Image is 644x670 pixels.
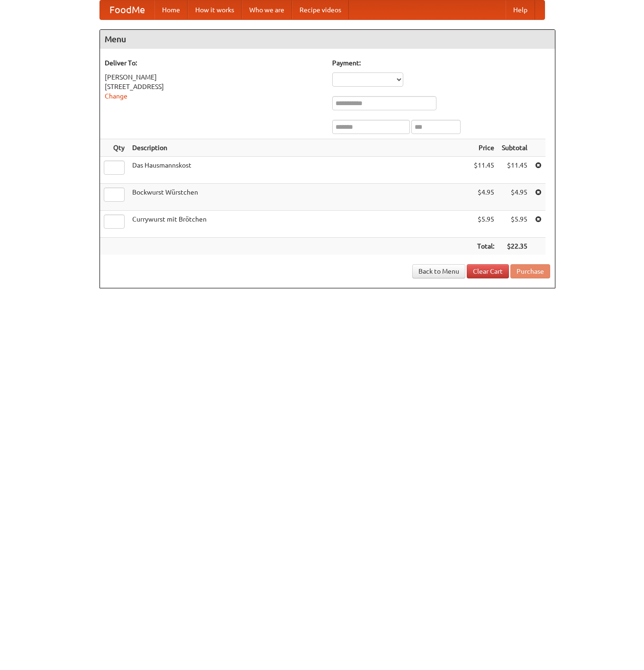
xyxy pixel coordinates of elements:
[242,0,292,19] a: Who we are
[498,184,531,211] td: $4.95
[470,184,498,211] td: $4.95
[506,0,535,19] a: Help
[470,157,498,184] td: $11.45
[498,238,531,255] th: $22.35
[128,157,470,184] td: Das Hausmannskost
[105,58,323,68] h5: Deliver To:
[188,0,242,19] a: How it works
[498,157,531,184] td: $11.45
[105,92,127,100] a: Change
[292,0,349,19] a: Recipe videos
[105,72,323,82] div: [PERSON_NAME]
[128,184,470,211] td: Bockwurst Würstchen
[128,211,470,238] td: Currywurst mit Brötchen
[100,139,128,157] th: Qty
[498,139,531,157] th: Subtotal
[332,58,550,68] h5: Payment:
[412,264,465,278] a: Back to Menu
[470,238,498,255] th: Total:
[100,30,555,49] h4: Menu
[100,0,154,19] a: FoodMe
[467,264,509,278] a: Clear Cart
[510,264,550,278] button: Purchase
[470,139,498,157] th: Price
[128,139,470,157] th: Description
[498,211,531,238] td: $5.95
[154,0,188,19] a: Home
[470,211,498,238] td: $5.95
[105,82,323,91] div: [STREET_ADDRESS]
